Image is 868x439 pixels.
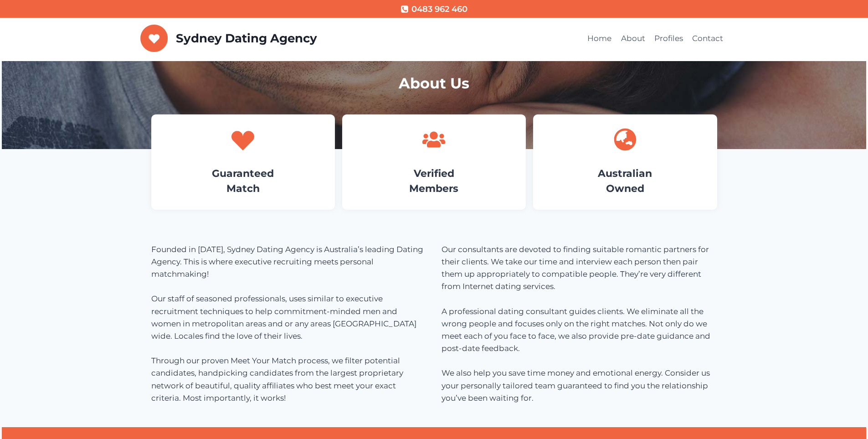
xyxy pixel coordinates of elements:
[140,25,168,52] img: Sydney Dating Agency
[212,167,274,195] a: GuaranteedMatch
[583,28,616,50] a: Home
[140,25,317,52] a: Sydney Dating Agency
[688,28,728,50] a: Contact
[650,28,688,50] a: Profiles
[151,243,427,404] p: Founded in [DATE], Sydney Dating Agency is Australia’s leading Dating Agency. This is where execu...
[598,167,652,195] a: AustralianOwned
[616,28,649,50] a: About
[176,31,317,46] p: Sydney Dating Agency
[411,3,467,16] span: 0483 962 460
[409,167,458,195] a: VerifiedMembers
[442,243,717,404] p: Our consultants are devoted to finding suitable romantic partners for their clients. We take our ...
[151,72,717,94] h1: About Us
[401,3,467,16] a: 0483 962 460
[583,28,728,50] nav: Primary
